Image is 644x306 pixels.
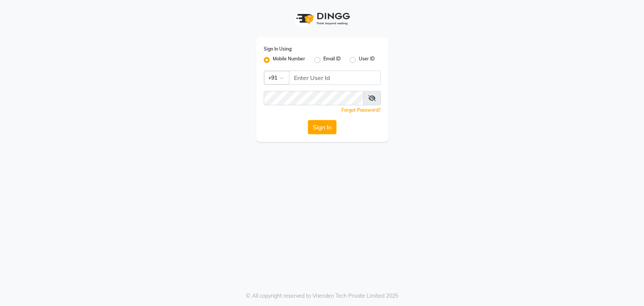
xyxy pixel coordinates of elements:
[273,55,305,65] label: Mobile Number
[323,55,341,65] label: Email ID
[341,107,381,113] a: Forgot Password?
[289,71,381,85] input: Username
[264,46,292,52] label: Sign In Using:
[308,120,337,134] button: Sign In
[264,91,364,105] input: Username
[292,8,352,30] img: logo1.svg
[359,55,375,65] label: User ID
